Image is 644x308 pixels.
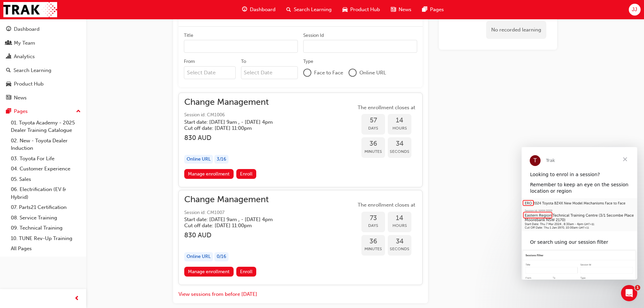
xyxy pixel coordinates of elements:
[3,23,84,35] a: Dashboard
[184,134,284,142] h3: 830 AUD
[3,78,84,90] a: Product Hub
[388,140,411,148] span: 34
[388,124,411,132] span: Hours
[6,95,11,101] span: news-icon
[236,169,257,179] button: Enroll
[522,147,637,280] iframe: Intercom live chat message
[184,222,273,229] h5: Cut off date: [DATE] 11:00pm
[3,105,84,118] button: Pages
[281,3,337,17] a: search-iconSearch Learning
[422,5,427,14] span: pages-icon
[361,214,385,222] span: 73
[14,67,51,74] div: Search Learning
[3,64,84,77] a: Search Learning
[184,40,298,53] input: Title
[184,209,284,217] span: Session id: CM1007
[388,214,411,222] span: 14
[184,119,273,125] h5: Start date: [DATE] 9am , - [DATE] 4pm
[361,245,385,253] span: Minutes
[361,140,385,148] span: 36
[6,109,11,115] span: pages-icon
[388,117,411,124] span: 14
[184,98,284,106] span: Change Management
[303,32,324,39] div: Session Id
[178,290,257,298] button: View sessions from before [DATE]
[8,213,84,223] a: 08. Service Training
[214,155,229,164] div: 3 / 16
[3,50,84,63] a: Analytics
[8,202,84,213] a: 07. Parts21 Certification
[184,125,273,131] h5: Cut off date: [DATE] 11:00pm
[76,107,81,116] span: up-icon
[388,245,411,253] span: Seconds
[391,5,396,14] span: news-icon
[3,22,84,105] button: DashboardMy TeamAnalyticsSearch LearningProduct HubNews
[6,54,11,60] span: chart-icon
[241,58,246,65] div: To
[184,267,234,277] a: Manage enrollment
[184,196,284,204] span: Change Management
[632,6,637,14] span: JJ
[14,108,28,115] div: Pages
[14,25,40,33] div: Dashboard
[8,164,84,174] a: 04. Customer Experience
[430,6,444,14] span: Pages
[361,238,385,245] span: 36
[184,231,284,239] h3: 830 AUD
[184,169,234,179] a: Manage enrollment
[3,2,57,17] a: Trak
[286,5,291,14] span: search-icon
[8,243,84,254] a: All Pages
[629,4,641,16] button: JJ
[184,98,417,182] button: Change ManagementSession id: CM1006Start date: [DATE] 9am , - [DATE] 4pm Cut off date: [DATE] 11:...
[388,148,411,156] span: Seconds
[242,5,247,14] span: guage-icon
[8,223,84,233] a: 09. Technical Training
[388,238,411,245] span: 34
[361,222,385,230] span: Days
[417,3,449,17] a: pages-iconPages
[399,6,411,14] span: News
[8,136,84,153] a: 02. New - Toyota Dealer Induction
[237,3,281,17] a: guage-iconDashboard
[356,104,417,112] span: The enrollment closes at
[303,58,313,65] div: Type
[8,118,84,136] a: 01. Toyota Academy - 2025 Dealer Training Catalogue
[240,171,253,177] span: Enroll
[184,196,417,279] button: Change ManagementSession id: CM1007Start date: [DATE] 9am , - [DATE] 4pm Cut off date: [DATE] 11:...
[8,184,84,202] a: 06. Electrification (EV & Hybrid)
[8,174,84,185] a: 05. Sales
[294,6,332,14] span: Search Learning
[14,53,35,61] div: Analytics
[14,80,44,88] div: Product Hub
[635,285,640,290] span: 1
[303,40,417,53] input: Session Id
[74,294,79,303] span: prev-icon
[6,68,11,74] span: search-icon
[184,252,213,261] div: Online URL
[314,69,343,77] span: Face to Face
[6,81,11,87] span: car-icon
[356,201,417,209] span: The enrollment closes at
[14,39,35,47] div: My Team
[337,3,385,17] a: car-iconProduct Hub
[361,117,385,124] span: 57
[214,252,229,261] div: 0 / 16
[184,58,195,65] div: From
[388,222,411,230] span: Hours
[241,66,298,79] input: To
[3,37,84,49] a: My Team
[361,124,385,132] span: Days
[184,32,193,39] div: Title
[8,233,84,244] a: 10. TUNE Rev-Up Training
[342,5,348,14] span: car-icon
[8,153,84,164] a: 03. Toyota For Life
[184,216,273,222] h5: Start date: [DATE] 9am , - [DATE] 4pm
[14,94,27,102] div: News
[3,92,84,104] a: News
